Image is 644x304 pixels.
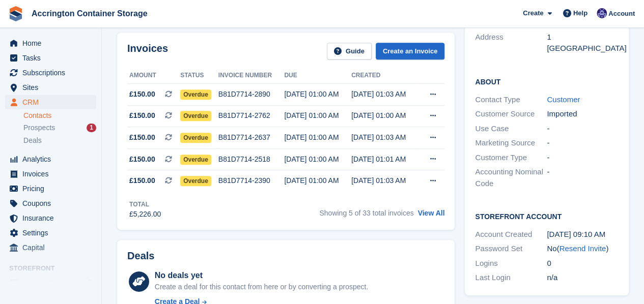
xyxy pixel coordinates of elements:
div: Total [129,200,161,209]
div: Imported [547,108,619,120]
span: Tasks [22,51,83,65]
h2: Storefront Account [475,211,619,221]
div: [DATE] 01:03 AM [351,132,418,143]
span: £150.00 [129,154,155,165]
img: stora-icon-8386f47178a22dfd0bd8f6a31ec36ba5ce8667c1dd55bd0f319d3a0aa187defe.svg [8,6,23,21]
div: Accounting Nominal Code [475,166,547,189]
div: [DATE] 09:10 AM [547,229,619,240]
a: menu [5,167,96,181]
div: - [547,137,619,149]
a: Contacts [23,111,96,120]
a: menu [5,95,96,109]
div: Password Set [475,243,547,255]
a: Customer [547,95,580,104]
span: Showing 5 of 33 total invoices [319,209,413,217]
span: Insurance [22,211,83,225]
div: [DATE] 01:00 AM [284,132,351,143]
a: Deals [23,135,96,146]
a: menu [5,226,96,240]
a: Guide [327,43,372,59]
span: £150.00 [129,110,155,121]
h2: Invoices [127,43,168,59]
div: [DATE] 01:00 AM [284,154,351,165]
span: £150.00 [129,175,155,186]
h2: About [475,76,619,86]
div: B81D7714-2762 [218,110,285,121]
div: Address [475,32,547,54]
th: Invoice number [218,68,285,84]
th: Due [284,68,351,84]
div: Account Created [475,229,547,240]
a: Preview store [84,277,96,289]
a: menu [5,80,96,95]
span: Settings [22,226,83,240]
div: [DATE] 01:03 AM [351,175,418,186]
a: View All [417,209,444,217]
span: Home [22,36,83,50]
span: Analytics [22,152,83,166]
span: Prospects [23,123,55,133]
span: Coupons [22,196,83,210]
div: Marketing Source [475,137,547,149]
span: Overdue [180,133,211,143]
div: No deals yet [155,269,368,282]
div: Use Case [475,123,547,135]
div: - [547,152,619,164]
h2: Deals [127,250,154,262]
a: menu [5,211,96,225]
span: Capital [22,240,83,255]
div: 1 [547,32,619,43]
div: - [547,123,619,135]
a: menu [5,152,96,166]
span: Overdue [180,111,211,121]
a: menu [5,276,96,290]
div: [DATE] 01:00 AM [284,175,351,186]
div: [GEOGRAPHIC_DATA] [547,43,619,54]
a: Accrington Container Storage [27,5,152,22]
div: [DATE] 01:01 AM [351,154,418,165]
div: Contact Type [475,94,547,106]
a: menu [5,196,96,210]
a: Prospects 1 [23,123,96,133]
span: Create [523,8,543,18]
div: Customer Type [475,152,547,164]
span: £150.00 [129,89,155,100]
a: menu [5,240,96,255]
div: B81D7714-2637 [218,132,285,143]
div: Last Login [475,272,547,284]
div: [DATE] 01:00 AM [284,110,351,121]
span: Invoices [22,167,83,181]
span: Help [573,8,587,18]
div: Create a deal for this contact from here or by converting a prospect. [155,282,368,292]
div: Customer Source [475,108,547,120]
div: B81D7714-2390 [218,175,285,186]
div: [DATE] 01:03 AM [351,89,418,100]
span: Booking Portal [22,276,83,290]
th: Amount [127,68,180,84]
span: ( ) [556,244,608,253]
div: 1 [87,124,96,132]
th: Status [180,68,218,84]
div: n/a [547,272,619,284]
th: Created [351,68,418,84]
a: menu [5,36,96,50]
div: [DATE] 01:00 AM [351,110,418,121]
a: menu [5,51,96,65]
span: Overdue [180,89,211,100]
span: Deals [23,136,42,145]
div: - [547,166,619,189]
span: Overdue [180,176,211,186]
span: Storefront [9,263,101,273]
a: menu [5,66,96,80]
span: £150.00 [129,132,155,143]
div: Logins [475,258,547,269]
div: [DATE] 01:00 AM [284,89,351,100]
div: B81D7714-2890 [218,89,285,100]
img: Jacob Connolly [597,8,607,18]
span: Subscriptions [22,66,83,80]
span: Pricing [22,181,83,196]
a: Resend Invite [559,244,606,253]
div: 0 [547,258,619,269]
span: CRM [22,95,83,109]
a: Create an Invoice [376,43,445,59]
